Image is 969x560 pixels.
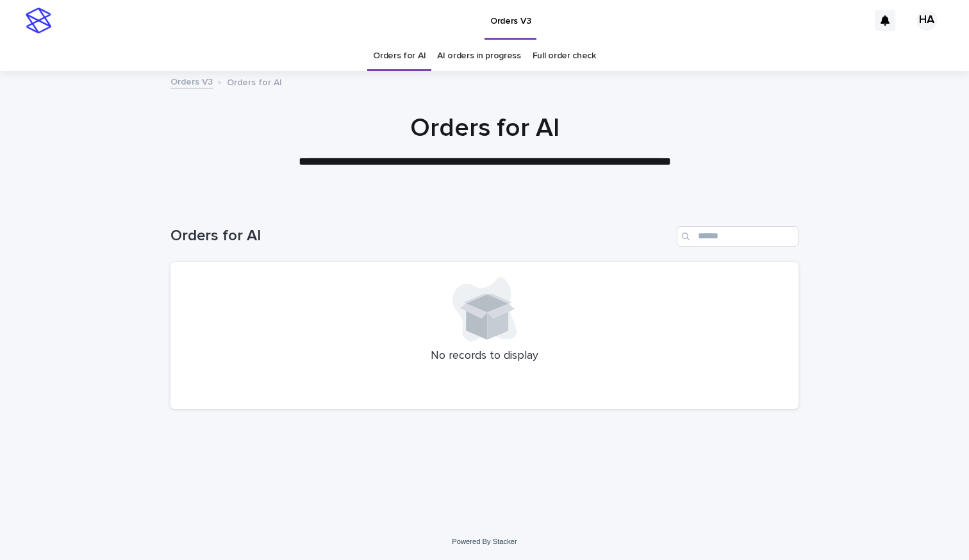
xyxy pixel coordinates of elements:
div: HA [916,10,937,31]
a: Powered By Stacker [452,538,517,545]
a: Orders V3 [170,74,213,88]
a: Full order check [533,41,596,71]
h1: Orders for AI [170,227,672,245]
img: stacker-logo-s-only.png [26,8,51,33]
a: AI orders in progress [437,41,521,71]
p: No records to display [186,349,783,363]
a: Orders for AI [373,41,426,71]
p: Orders for AI [227,74,282,88]
input: Search [677,226,799,247]
h1: Orders for AI [170,113,799,144]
